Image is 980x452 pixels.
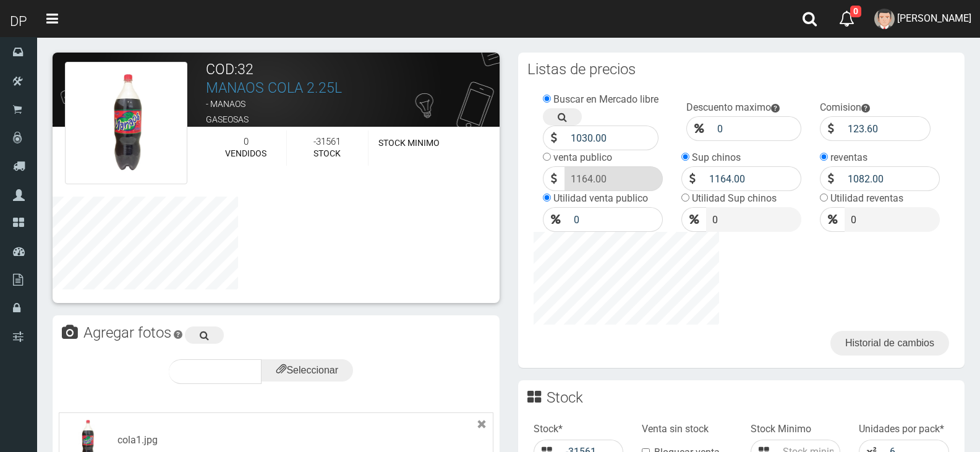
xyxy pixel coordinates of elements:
[83,325,171,340] h3: Agregar fotos
[206,99,245,109] font: - MANAOS
[185,326,224,344] a: Buscar imagen en google
[692,151,741,163] label: Sup chinos
[244,136,249,147] font: 0
[830,151,867,163] label: reventas
[225,148,266,158] font: VENDIDOS
[830,331,949,356] a: Historial de cambios
[686,101,771,113] label: Descuento maximo
[276,365,338,375] span: Seleccionar
[534,422,563,437] label: Stock
[845,207,940,232] input: Precio Sup chinos
[820,101,861,113] label: Comision
[711,116,801,141] input: Descuento Maximo
[842,166,940,191] input: Precio Sup chinos
[565,166,663,191] input: Precio Venta...
[206,80,342,96] a: MANAOS COLA 2.25L
[850,6,861,17] span: 0
[706,207,801,232] input: Precio Sup chinos
[378,138,440,148] font: STOCK MINIMO
[842,116,931,141] input: Comicion
[751,422,811,437] label: Stock Minimo
[543,108,582,126] a: Buscar precio en google
[527,62,636,77] h3: Listas de precios
[553,93,658,105] label: Buscar en Mercado libre
[206,114,249,124] font: GASEOSAS
[642,422,709,437] label: Venta sin stock
[547,390,583,405] h3: Stock
[859,422,944,437] label: Unidades por pack
[65,62,187,184] img: cola1.jpg
[703,166,801,191] input: Precio Sup chinos
[553,151,612,163] label: venta publico
[565,126,659,150] input: Precio Costo...
[692,192,777,204] label: Utilidad Sup chinos
[117,433,158,448] div: cola1.jpg
[553,192,648,204] label: Utilidad venta publico
[874,9,895,29] img: User Image
[830,192,903,204] label: Utilidad reventas
[313,148,341,158] font: STOCK
[568,207,663,232] input: Precio Venta...
[206,61,254,78] font: COD:32
[313,136,341,147] font: -31561
[897,12,971,24] span: [PERSON_NAME]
